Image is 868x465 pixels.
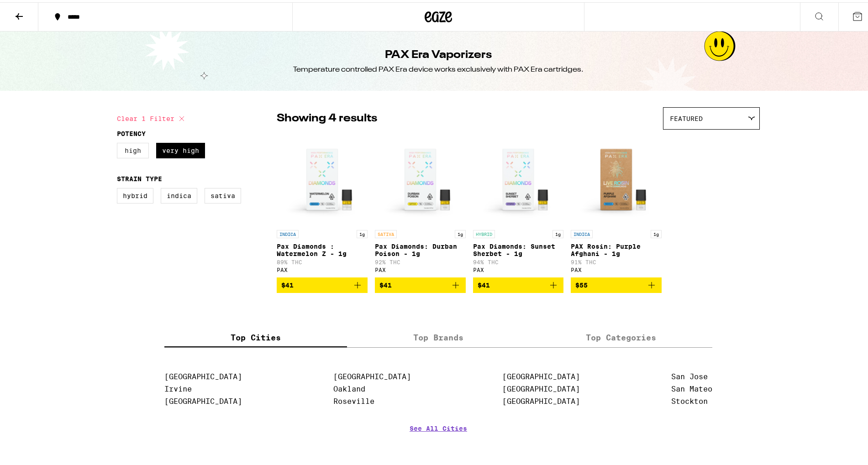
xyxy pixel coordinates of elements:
[502,370,580,379] a: [GEOGRAPHIC_DATA]
[375,240,466,255] p: Pax Diamonds: Durban Poison - 1g
[277,228,299,236] p: INDICA
[117,186,153,201] label: Hybrid
[671,382,712,391] a: San Mateo
[571,275,662,291] button: Add to bag
[530,325,712,345] label: Top Categories
[571,132,662,223] img: PAX - PAX Rosin: Purple Afghani - 1g
[277,240,368,255] p: Pax Diamonds : Watermelon Z - 1g
[164,395,242,403] a: [GEOGRAPHIC_DATA]
[277,132,368,223] img: PAX - Pax Diamonds : Watermelon Z - 1g
[164,325,712,345] div: tabs
[473,228,495,236] p: HYBRID
[473,240,564,255] p: Pax Diamonds: Sunset Sherbet - 1g
[671,395,708,403] a: Stockton
[375,265,466,271] div: PAX
[164,382,192,391] a: Irvine
[375,257,466,263] p: 92% THC
[205,186,241,201] label: Sativa
[277,132,368,275] a: Open page for Pax Diamonds : Watermelon Z - 1g from PAX
[571,257,662,263] p: 91% THC
[164,370,242,379] a: [GEOGRAPHIC_DATA]
[117,105,187,128] button: Clear 1 filter
[473,275,564,291] button: Add to bag
[277,275,368,291] button: Add to bag
[571,240,662,255] p: PAX Rosin: Purple Afghani - 1g
[333,382,365,391] a: Oakland
[277,257,368,263] p: 89% THC
[502,382,580,391] a: [GEOGRAPHIC_DATA]
[379,279,392,287] span: $41
[651,228,662,236] p: 1g
[455,228,466,236] p: 1g
[333,370,411,379] a: [GEOGRAPHIC_DATA]
[502,395,580,403] a: [GEOGRAPHIC_DATA]
[333,395,374,403] a: Roseville
[277,109,377,124] p: Showing 4 results
[117,128,146,135] legend: Potency
[410,423,467,456] a: See All Cities
[375,132,466,223] img: PAX - Pax Diamonds: Durban Poison - 1g
[293,63,584,73] div: Temperature controlled PAX Era device works exclusively with PAX Era cartridges.
[156,141,205,156] label: Very High
[375,275,466,291] button: Add to bag
[571,228,593,236] p: INDICA
[357,228,368,236] p: 1g
[473,257,564,263] p: 94% THC
[670,113,703,120] span: Featured
[117,141,149,156] label: High
[5,6,66,14] span: Hi. Need any help?
[117,173,162,180] legend: Strain Type
[347,325,530,345] label: Top Brands
[161,186,197,201] label: Indica
[473,132,564,275] a: Open page for Pax Diamonds: Sunset Sherbet - 1g from PAX
[385,45,492,61] h1: PAX Era Vaporizers
[473,265,564,271] div: PAX
[164,325,347,345] label: Top Cities
[375,132,466,275] a: Open page for Pax Diamonds: Durban Poison - 1g from PAX
[281,279,294,287] span: $41
[671,370,708,379] a: San Jose
[571,132,662,275] a: Open page for PAX Rosin: Purple Afghani - 1g from PAX
[575,279,588,287] span: $55
[552,228,563,236] p: 1g
[473,132,564,223] img: PAX - Pax Diamonds: Sunset Sherbet - 1g
[277,265,368,271] div: PAX
[571,265,662,271] div: PAX
[478,279,490,287] span: $41
[375,228,397,236] p: SATIVA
